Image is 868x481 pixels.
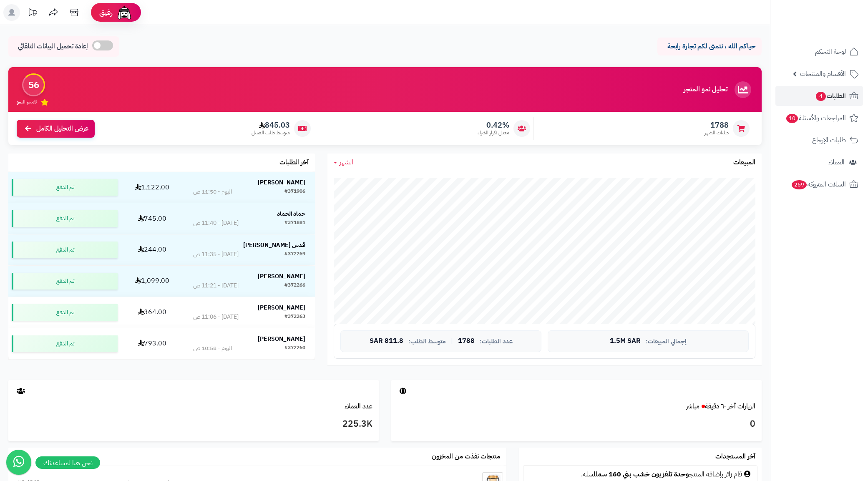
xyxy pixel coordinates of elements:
h3: 225.3K [15,417,372,431]
span: رفيق [99,8,113,18]
span: | [451,338,453,344]
a: عدد العملاء [345,401,372,411]
div: #371906 [284,188,305,196]
div: تم الدفع [12,179,118,196]
span: طلبات الإرجاع [812,134,846,146]
a: عرض التحليل الكامل [17,120,95,138]
div: تم الدفع [12,210,118,227]
a: العملاء [775,152,863,172]
span: الأقسام والمنتجات [800,68,846,80]
span: معدل تكرار الشراء [478,129,509,136]
td: 745.00 [121,203,184,234]
span: 1788 [458,337,475,345]
td: 364.00 [121,297,184,328]
span: عرض التحليل الكامل [36,124,88,133]
h3: منتجات نفذت من المخزون [432,453,500,461]
a: السلات المتروكة269 [775,174,863,194]
div: [DATE] - 11:35 ص [193,250,239,259]
a: تحديثات المنصة [22,4,43,23]
span: طلبات الشهر [704,129,729,136]
span: 1.5M SAR [610,337,641,345]
span: متوسط طلب العميل [252,129,290,136]
span: عدد الطلبات: [480,338,513,345]
span: 4 [816,92,826,101]
td: 1,122.00 [121,172,184,203]
p: حياكم الله ، نتمنى لكم تجارة رابحة [664,42,755,51]
small: مباشر [686,401,699,411]
span: 269 [792,180,807,189]
div: قام زائر بإضافة المنتج للسلة. [528,470,753,479]
span: إعادة تحميل البيانات التلقائي [18,42,88,51]
div: [DATE] - 11:21 ص [193,282,239,290]
td: 793.00 [121,328,184,359]
div: تم الدفع [12,304,118,321]
span: 1788 [704,121,729,130]
h3: آخر المستجدات [715,453,755,461]
div: اليوم - 10:58 ص [193,344,232,353]
h3: 0 [398,417,755,431]
span: العملاء [828,156,845,168]
span: تقييم النمو [17,98,37,106]
span: متوسط الطلب: [408,338,446,345]
h3: آخر الطلبات [279,159,309,166]
span: لوحة التحكم [815,46,846,58]
a: وحدة تلفزيون خشب بني 160 سم [598,469,689,479]
h3: تحليل نمو المتجر [684,86,727,93]
a: لوحة التحكم [775,42,863,62]
span: الطلبات [815,90,846,102]
strong: [PERSON_NAME] [258,303,305,312]
div: تم الدفع [12,242,118,258]
span: 811.8 SAR [370,337,403,345]
div: #371881 [284,219,305,227]
div: #372269 [284,250,305,259]
div: اليوم - 11:50 ص [193,188,232,196]
td: 1,099.00 [121,266,184,297]
span: 845.03 [252,121,290,130]
td: 244.00 [121,234,184,265]
span: الشهر [340,157,353,167]
span: 0.42% [478,121,509,130]
strong: قدس [PERSON_NAME] [243,241,305,249]
span: 10 [786,114,798,123]
div: #372263 [284,313,305,321]
a: طلبات الإرجاع [775,130,863,150]
div: تم الدفع [12,273,118,290]
a: الشهر [334,158,353,167]
div: #372266 [284,282,305,290]
img: ai-face.png [116,4,133,21]
span: المراجعات والأسئلة [785,112,846,124]
h3: المبيعات [733,159,755,166]
div: #372260 [284,344,305,353]
a: المراجعات والأسئلة10 [775,108,863,128]
a: الطلبات4 [775,86,863,106]
span: إجمالي المبيعات: [646,338,687,345]
a: الزيارات آخر ٦٠ دقيقةمباشر [686,401,755,411]
span: السلات المتروكة [791,179,846,190]
strong: [PERSON_NAME] [258,178,305,187]
div: [DATE] - 11:40 ص [193,219,239,227]
strong: [PERSON_NAME] [258,335,305,343]
strong: [PERSON_NAME] [258,272,305,281]
div: تم الدفع [12,335,118,352]
strong: حماد الحماد [277,209,305,218]
div: [DATE] - 11:06 ص [193,313,239,321]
